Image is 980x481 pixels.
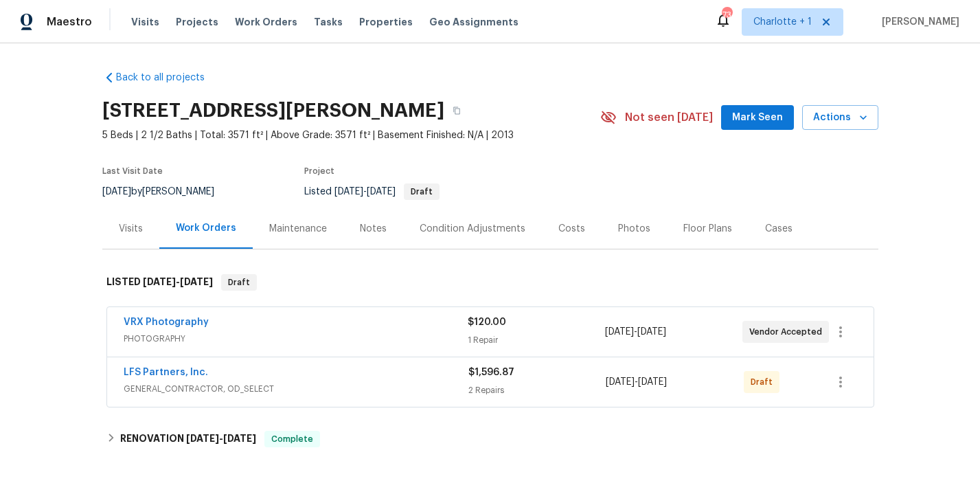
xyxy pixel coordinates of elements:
div: LISTED [DATE]-[DATE]Draft [102,260,878,304]
span: [DATE] [334,187,363,197]
span: Charlotte + 1 [753,15,812,29]
div: Condition Adjustments [420,222,525,236]
span: [DATE] [223,434,256,443]
span: Projects [176,15,218,29]
a: VRX Photography [124,317,209,327]
a: LFS Partners, Inc. [124,368,208,377]
span: [DATE] [638,377,667,387]
div: 2 Repairs [468,383,606,397]
span: Properties [359,15,413,29]
div: by [PERSON_NAME] [102,183,231,200]
span: Last Visit Date [102,167,163,175]
span: Complete [266,432,319,446]
span: Draft [223,276,255,289]
a: Back to all projects [102,71,234,85]
h2: [STREET_ADDRESS][PERSON_NAME] [102,104,444,118]
span: 5 Beds | 2 1/2 Baths | Total: 3571 ft² | Above Grade: 3571 ft² | Basement Finished: N/A | 2013 [102,128,600,142]
div: Floor Plans [683,222,732,236]
h6: LISTED [106,274,213,291]
span: - [605,325,666,339]
span: [DATE] [102,187,131,197]
span: PHOTOGRAPHY [124,332,468,346]
div: 73 [722,8,731,22]
span: $120.00 [468,317,506,327]
span: - [334,187,396,197]
span: Mark Seen [732,109,783,126]
div: Photos [618,222,650,236]
span: - [143,277,213,287]
span: $1,596.87 [468,368,514,377]
h6: RENOVATION [120,431,256,447]
div: RENOVATION [DATE]-[DATE]Complete [102,423,878,456]
span: Geo Assignments [429,15,519,29]
div: 1 Repair [468,333,605,347]
span: [DATE] [637,327,666,337]
div: Maintenance [269,222,327,236]
span: GENERAL_CONTRACTOR, OD_SELECT [124,382,468,396]
div: Cases [765,222,793,236]
span: [DATE] [605,327,634,337]
span: Draft [751,375,778,389]
span: [DATE] [606,377,635,387]
span: Draft [405,188,438,196]
span: Project [304,167,334,175]
span: Vendor Accepted [749,325,828,339]
span: [DATE] [186,434,219,443]
button: Mark Seen [721,105,794,131]
div: Costs [558,222,585,236]
div: Visits [119,222,143,236]
button: Actions [802,105,878,131]
span: [DATE] [143,277,176,287]
span: [DATE] [180,277,213,287]
span: [PERSON_NAME] [876,15,959,29]
span: Maestro [47,15,92,29]
span: Listed [304,187,440,197]
div: Work Orders [176,221,236,235]
span: [DATE] [367,187,396,197]
span: Visits [131,15,159,29]
span: Work Orders [235,15,297,29]
span: Not seen [DATE] [625,111,713,124]
span: - [186,434,256,443]
span: Actions [813,109,867,126]
div: Notes [360,222,387,236]
button: Copy Address [444,98,469,123]
span: - [606,375,667,389]
span: Tasks [314,17,343,27]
